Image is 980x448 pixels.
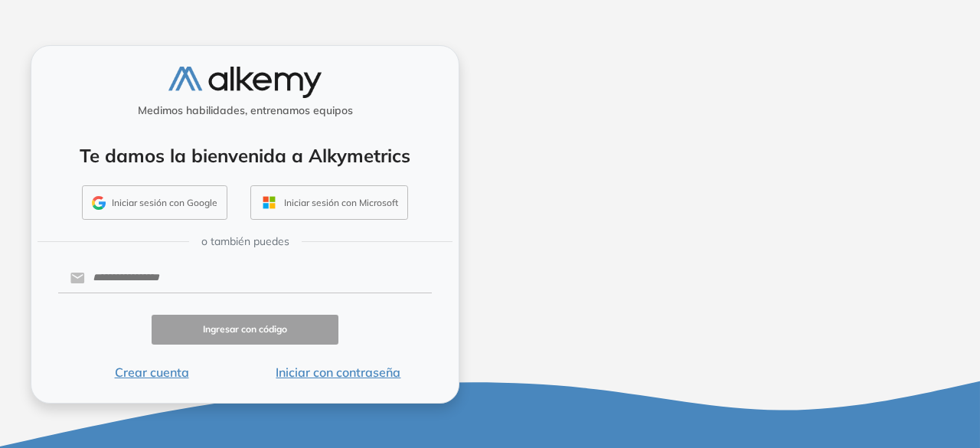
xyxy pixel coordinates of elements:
span: o también puedes [201,234,289,250]
img: logo-alkemy [168,67,322,98]
button: Iniciar sesión con Google [82,185,227,221]
img: GMAIL_ICON [92,196,106,210]
h4: Te damos la bienvenida a Alkymetrics [51,145,439,167]
img: OUTLOOK_ICON [260,194,278,211]
button: Ingresar con código [152,315,338,345]
button: Iniciar con contraseña [245,363,432,381]
button: Crear cuenta [58,363,245,381]
button: Iniciar sesión con Microsoft [250,185,408,221]
h5: Medimos habilidades, entrenamos equipos [38,104,452,117]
